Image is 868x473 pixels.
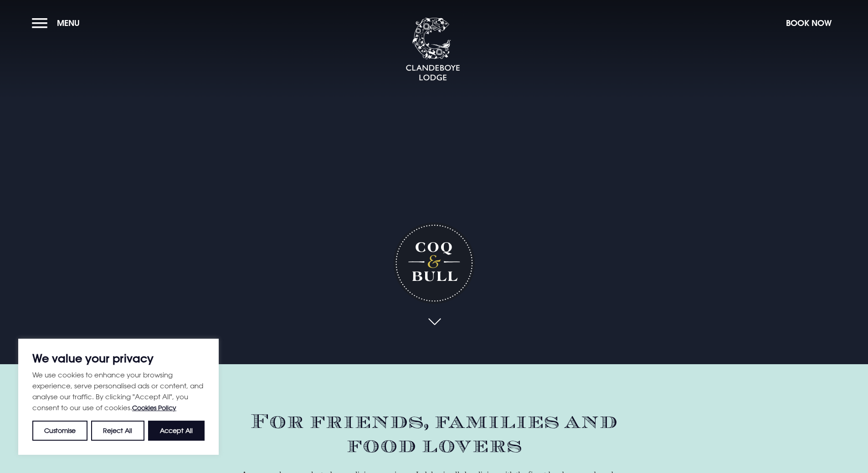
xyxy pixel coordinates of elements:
[781,13,836,33] button: Book Now
[32,353,205,364] p: We value your privacy
[393,222,475,304] h1: Coq & Bull
[32,369,205,413] p: We use cookies to enhance your browsing experience, serve personalised ads or content, and analys...
[225,410,644,458] h2: For friends, families and food lovers
[32,13,84,33] button: Menu
[406,18,460,81] img: Clandeboye Lodge
[57,18,80,28] span: Menu
[32,421,87,441] button: Customise
[91,421,144,441] button: Reject All
[132,404,176,412] a: Cookies Policy
[18,339,219,455] div: We value your privacy
[148,421,205,441] button: Accept All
